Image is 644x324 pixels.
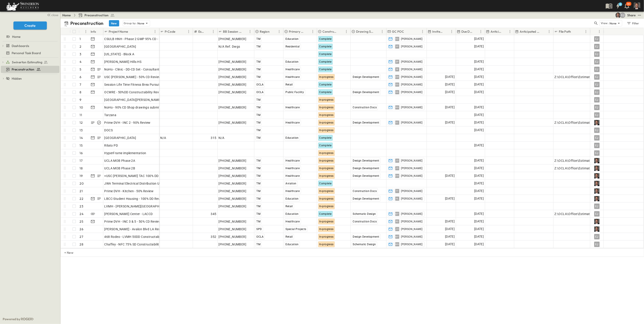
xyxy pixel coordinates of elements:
div: FJ [594,74,600,80]
span: [PERSON_NAME] [401,159,423,162]
p: 12 [80,120,83,125]
span: Design Development [353,174,379,177]
span: [DATE] [445,90,455,95]
p: None [609,21,617,26]
p: Constructability Review [322,29,338,34]
span: [GEOGRAPHIC_DATA] [104,136,136,140]
span: Prime DVH - INC 2 - 90% Review [104,120,151,125]
span: NoHo - Clinic - DD-CD Set - Consultants Review [104,67,172,72]
button: Sort [206,29,211,34]
span: [DATE] [474,59,484,64]
span: TM [257,129,261,132]
span: In-progress [319,129,334,132]
span: [DATE] [445,173,455,178]
p: Due Date [461,29,472,34]
span: TM [257,174,261,177]
span: In-progress [319,113,334,117]
button: Sort [592,29,597,34]
span: [DATE] [474,82,484,87]
img: Profile Picture [594,188,600,194]
span: Swinerton Estimating [12,60,42,64]
h6: 6 [620,2,621,6]
p: 9 [80,98,82,102]
div: Preconstructiontest [1,66,59,73]
span: [PERSON_NAME] [401,121,423,124]
p: Drawing Status [356,29,374,34]
button: Menu [344,29,349,34]
span: In-progress [319,205,334,208]
div: FJ [594,128,600,133]
button: Menu [380,29,385,34]
span: [PHONE_NUMBER] [219,82,246,87]
p: 8 [80,90,82,94]
p: 3 [80,52,82,56]
span: TM [257,159,261,162]
span: [DATE] [474,74,484,79]
p: 13 [80,128,83,132]
button: New [109,20,119,26]
span: Healthcare [286,167,300,170]
span: [DATE] [474,158,484,163]
p: View: [601,21,609,26]
p: Estimate Number [198,29,205,34]
p: Project Name [109,29,128,34]
button: Menu [211,29,216,34]
button: Sort [572,29,577,34]
span: [DATE] [474,188,484,194]
button: Sort [405,29,410,34]
span: TM [257,190,261,193]
button: Menu [597,29,602,34]
button: Menu [478,29,484,34]
button: close [45,12,59,18]
span: Complete [319,136,332,139]
span: [DATE] [474,173,484,178]
div: Francisco J. Sanchez (frsanchez@swinerton.com) [620,13,625,18]
span: In-progress [319,151,334,155]
span: Education [286,136,299,139]
span: In-progress [319,106,334,109]
span: USC [PERSON_NAME] - 50% CD Review [104,75,161,79]
span: [PHONE_NUMBER] [219,181,246,186]
span: [PHONE_NUMBER] [219,204,246,209]
a: Preconstruction [78,13,115,17]
span: Residential [286,45,300,48]
span: TM [257,113,261,117]
button: Sort [242,29,247,34]
button: Sort [542,29,547,34]
span: Complete [319,91,332,94]
span: Design Development [353,75,379,79]
span: Construction Docs [353,190,377,193]
div: FJ [594,36,600,42]
button: Sort [375,29,380,34]
div: # [79,28,90,35]
span: N/A [160,136,166,140]
span: [DATE] [474,44,484,49]
a: Preconstruction [1,66,58,72]
img: Profile Picture [594,226,600,232]
span: OCWRE - 50%DD Constructability Review [104,90,164,94]
span: 315 [211,136,216,140]
span: Prime DVH - Kitchen - 50% Review [104,189,154,193]
span: In-progress [319,190,334,193]
span: Tarzana [104,113,117,117]
span: Education [286,197,299,200]
button: Menu [449,29,454,34]
span: Home [12,34,21,39]
img: Profile Picture [594,196,600,201]
span: HyperFrame implementation [104,151,146,155]
a: Home [62,13,71,17]
p: Anticipated Finish [520,29,541,34]
button: Menu [83,29,89,34]
span: [DATE] [445,74,455,79]
p: Invite Date [432,29,443,34]
nav: breadcrumbs [62,13,117,17]
span: UCLA MOB Phase 2B [104,166,135,171]
span: [PERSON_NAME] [401,189,423,193]
img: Profile Picture [634,2,640,9]
span: Dashboards [12,44,29,48]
